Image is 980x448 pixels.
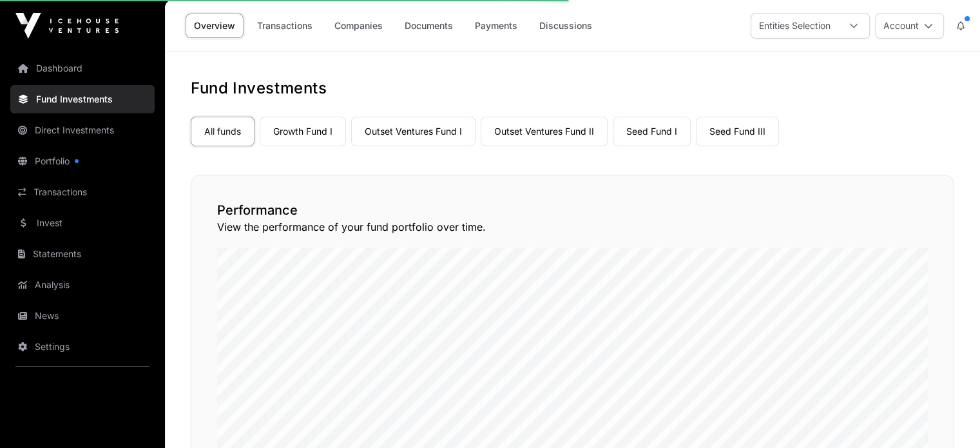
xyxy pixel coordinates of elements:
[10,85,155,113] a: Fund Investments
[696,117,779,146] a: Seed Fund III
[10,240,155,268] a: Statements
[10,209,155,237] a: Invest
[10,333,155,361] a: Settings
[751,14,838,38] div: Entities Selection
[916,386,980,448] iframe: Chat Widget
[875,13,944,39] button: Account
[466,14,526,38] a: Payments
[396,14,461,38] a: Documents
[326,14,391,38] a: Companies
[10,271,155,299] a: Analysis
[531,14,600,38] a: Discussions
[10,116,155,144] a: Direct Investments
[10,178,155,206] a: Transactions
[10,147,155,175] a: Portfolio
[481,117,608,146] a: Outset Ventures Fund II
[10,54,155,83] a: Dashboard
[15,13,119,39] img: Icehouse Ventures Logo
[613,117,691,146] a: Seed Fund I
[191,78,954,99] h1: Fund Investments
[10,302,155,330] a: News
[186,14,244,38] a: Overview
[260,117,346,146] a: Growth Fund I
[217,219,928,235] p: View the performance of your fund portfolio over time.
[217,201,928,219] h2: Performance
[191,117,255,146] a: All funds
[249,14,321,38] a: Transactions
[351,117,476,146] a: Outset Ventures Fund I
